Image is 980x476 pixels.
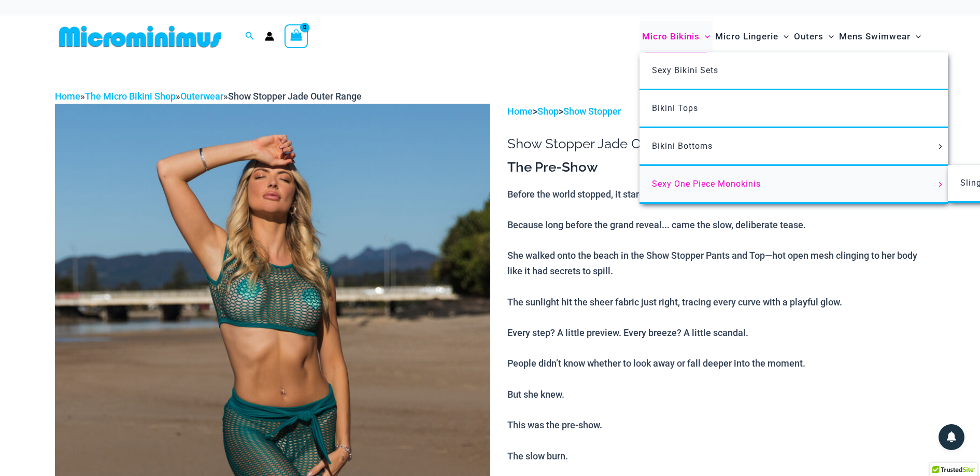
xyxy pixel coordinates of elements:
[911,23,921,50] span: Menu Toggle
[55,91,80,102] a: Home
[507,104,925,119] p: > >
[778,23,789,50] span: Menu Toggle
[794,23,823,50] span: Outers
[507,159,925,176] h3: The Pre-Show
[640,90,948,128] a: Bikini Tops
[652,141,713,151] span: Bikini Bottoms
[640,128,948,166] a: Bikini BottomsMenu ToggleMenu Toggle
[652,179,761,189] span: Sexy One Piece Monokinis
[934,144,946,149] span: Menu Toggle
[180,91,223,102] a: Outerwear
[836,21,924,52] a: Mens SwimwearMenu ToggleMenu Toggle
[640,52,948,90] a: Sexy Bikini Sets
[638,19,926,54] nav: Site Navigation
[652,103,698,113] span: Bikini Tops
[642,23,700,50] span: Micro Bikinis
[265,32,274,41] a: Account icon link
[245,30,254,43] a: Search icon link
[85,91,176,102] a: The Micro Bikini Shop
[55,25,225,48] img: MM SHOP LOGO FLAT
[652,65,718,75] span: Sexy Bikini Sets
[228,91,362,102] span: Show Stopper Jade Outer Range
[823,23,834,50] span: Menu Toggle
[285,24,308,48] a: View Shopping Cart, empty
[640,21,713,52] a: Micro BikinisMenu ToggleMenu Toggle
[791,21,836,52] a: OutersMenu ToggleMenu Toggle
[507,106,533,117] a: Home
[934,182,946,187] span: Menu Toggle
[55,91,362,102] span: » » »
[715,23,778,50] span: Micro Lingerie
[563,106,621,117] a: Show Stopper
[507,136,925,152] h1: Show Stopper Jade Outer Range
[640,166,948,204] a: Sexy One Piece MonokinisMenu ToggleMenu Toggle
[713,21,791,52] a: Micro LingerieMenu ToggleMenu Toggle
[839,23,911,50] span: Mens Swimwear
[537,106,559,117] a: Shop
[700,23,710,50] span: Menu Toggle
